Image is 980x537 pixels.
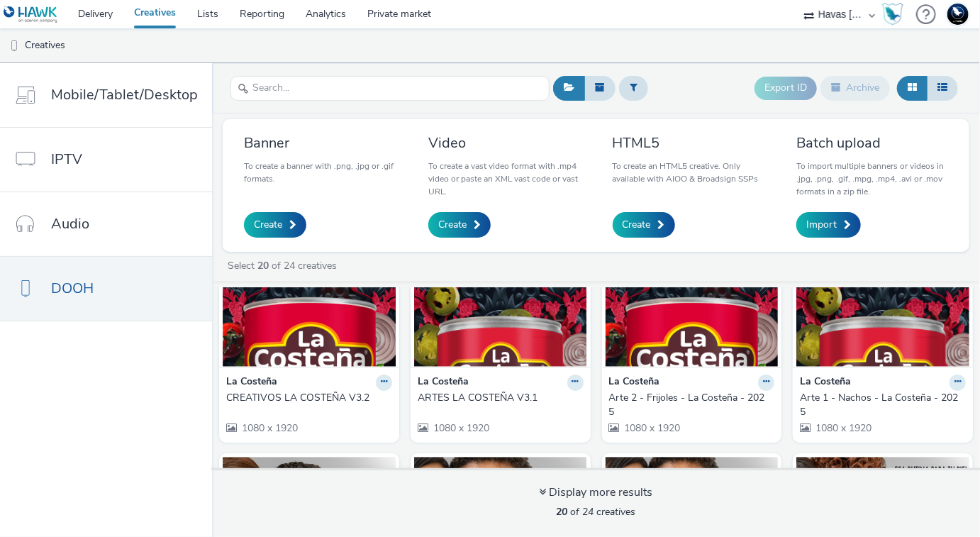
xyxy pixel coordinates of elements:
p: To import multiple banners or videos in .jpg, .png, .gif, .mpg, .mp4, .avi or .mov formats in a z... [796,160,948,198]
p: To create an HTML5 creative. Only available with AIOO & Broadsign SSPs [613,160,764,185]
span: Mobile/Tablet/Desktop [51,84,198,105]
img: CREATIVOS LA COSTEÑA V3.2 visual [223,228,396,367]
span: Import [806,218,837,232]
h3: Video [428,133,580,153]
strong: La Costeña [800,375,851,391]
a: Arte 2 - Frijoles - La Costeña - 2025 [609,391,775,420]
span: Create [438,218,467,232]
div: Display more results [540,485,653,501]
a: Arte 1 - Nachos - La Costeña - 2025 [800,391,966,420]
span: IPTV [51,149,82,170]
a: CREATIVOS LA COSTEÑA V3.2 [226,391,392,405]
div: ARTES LA COSTEÑA V3.1 [418,391,578,405]
span: of 24 creatives [557,505,636,519]
h3: HTML5 [613,133,764,153]
strong: La Costeña [609,375,660,391]
input: Search... [230,76,550,101]
a: Select of 24 creatives [226,259,343,272]
img: Arte 1 - Nachos - La Costeña - 2025 visual [796,228,969,367]
button: Grid [897,76,928,100]
img: Support Hawk [947,4,969,25]
span: 1080 x 1920 [240,421,298,435]
strong: 20 [557,505,568,519]
div: CREATIVOS LA COSTEÑA V3.2 [226,391,386,405]
a: ARTES LA COSTEÑA V3.1 [418,391,584,405]
p: To create a banner with .png, .jpg or .gif formats. [244,160,396,185]
h3: Banner [244,133,396,153]
img: Arte 2 - Frijoles - La Costeña - 2025 visual [606,228,779,367]
span: 1080 x 1920 [432,421,489,435]
span: Create [254,218,282,232]
button: Export ID [755,77,817,99]
button: Archive [820,76,890,100]
span: Audio [51,214,89,234]
div: Arte 1 - Nachos - La Costeña - 2025 [800,391,960,420]
strong: La Costeña [226,375,277,391]
img: ARTES LA COSTEÑA V3.1 visual [414,228,587,367]
button: Table [927,76,958,100]
img: dooh [7,39,21,53]
a: Create [428,212,491,238]
a: Hawk Academy [882,3,909,26]
a: Create [613,212,675,238]
span: 1080 x 1920 [623,421,681,435]
img: undefined Logo [4,6,58,23]
strong: La Costeña [418,375,469,391]
img: Hawk Academy [882,3,903,26]
a: Create [244,212,306,238]
h3: Batch upload [796,133,948,153]
span: DOOH [51,278,94,299]
p: To create a vast video format with .mp4 video or paste an XML vast code or vast URL. [428,160,580,198]
span: 1080 x 1920 [814,421,872,435]
span: Create [623,218,651,232]
a: Import [796,212,861,238]
strong: 20 [257,259,269,272]
div: Arte 2 - Frijoles - La Costeña - 2025 [609,391,769,420]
